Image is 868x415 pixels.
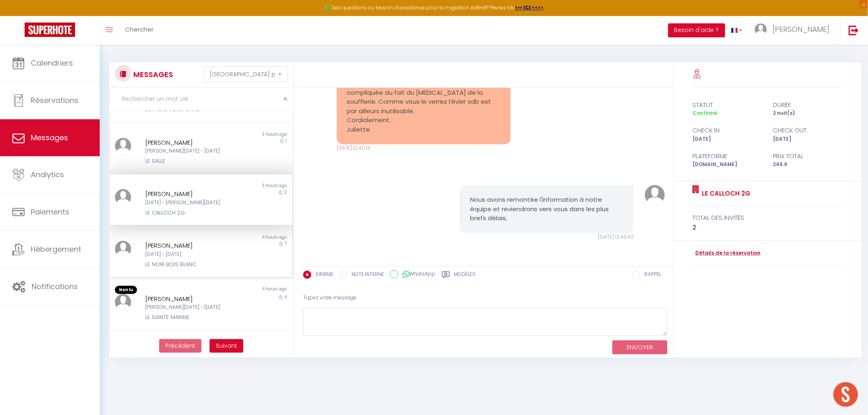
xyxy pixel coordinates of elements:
[145,147,241,155] div: [PERSON_NAME][DATE] - [DATE]
[768,109,849,117] div: 2 nuit(s)
[31,207,69,217] span: Paiements
[687,100,768,110] div: statut
[768,161,849,169] div: 249.9
[640,271,661,280] label: RAPPEL
[768,135,849,143] div: [DATE]
[145,157,241,165] div: LE SALLE
[125,25,153,34] span: Chercher
[119,16,160,45] a: Chercher
[165,342,195,350] span: Précédent
[285,241,287,247] span: 7
[460,233,634,241] div: [DATE] 12:43:42
[145,209,241,217] div: LE CALLOCH 2G
[201,182,292,189] div: 3 hours ago
[32,281,78,292] span: Notifications
[31,132,68,143] span: Messages
[210,339,243,353] button: Next
[668,23,725,37] button: Besoin d'aide ?
[768,100,849,110] div: durée
[131,65,173,84] h3: MESSAGES
[31,244,81,254] span: Hébergement
[645,185,665,205] img: ...
[145,199,241,207] div: [DATE] - [PERSON_NAME][DATE]
[216,342,237,350] span: Suivant
[755,23,767,36] img: ...
[115,241,131,257] img: ...
[772,24,830,34] span: [PERSON_NAME]
[687,125,768,135] div: check in
[115,294,131,310] img: ...
[115,286,137,294] span: Non lu
[159,339,201,353] button: Previous
[201,286,292,294] div: 4 hours ago
[286,138,287,144] span: 1
[612,340,667,355] button: ENVOYER
[347,271,384,280] label: NOTE INTERNE
[692,223,843,233] div: 2
[145,313,241,322] div: LE SAINTE MARINE
[687,161,768,169] div: [DOMAIN_NAME]
[834,382,858,407] div: Ouvrir le chat
[515,4,544,11] a: >>> ICI <<<<
[201,234,292,241] div: 4 hours ago
[145,294,241,304] div: [PERSON_NAME]
[699,189,750,198] a: LE CALLOCH 2G
[768,151,849,161] div: Prix total
[115,189,131,205] img: ...
[687,135,768,143] div: [DATE]
[145,303,241,311] div: [PERSON_NAME][DATE] - [DATE]
[347,79,500,134] pre: Bonjour, non malheureusement la nuit était compliquée du fait du [MEDICAL_DATA] de la soufflerie....
[145,251,241,258] div: [DATE] - [DATE]
[398,270,436,279] label: WhatsApp
[145,138,241,148] div: [PERSON_NAME]
[311,271,333,280] label: AIRBNB
[31,58,73,68] span: Calendriers
[145,241,241,251] div: [PERSON_NAME]
[692,109,717,116] span: Confirmé
[31,169,64,180] span: Analytics
[201,131,292,138] div: 3 hours ago
[31,95,78,105] span: Réservations
[285,294,287,300] span: 4
[337,144,511,152] div: [DATE] 12:40:13
[285,189,287,195] span: 2
[687,151,768,161] div: Plateforme
[110,88,293,111] input: Rechercher un mot clé
[470,195,624,223] pre: Nous avons remontée l'information à notre équipe et reviendrons vers vous dans les plus brefs dél...
[692,213,843,223] div: total des invités
[303,288,668,308] div: Tapez votre message
[849,25,859,35] img: logout
[145,189,241,199] div: [PERSON_NAME]
[145,260,241,269] div: LE NOIR BOIS BLANC
[25,23,75,37] img: Super Booking
[768,125,849,135] div: check out
[692,249,761,257] a: Détails de la réservation
[454,271,476,281] label: Modèles
[115,138,131,154] img: ...
[749,16,840,45] a: ... [PERSON_NAME]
